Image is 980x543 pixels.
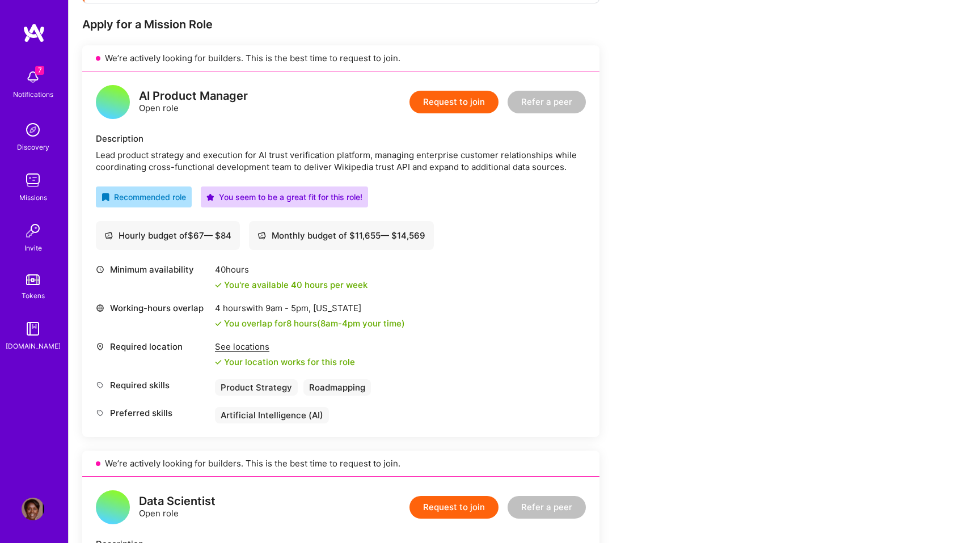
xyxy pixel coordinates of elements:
[6,340,61,352] div: [DOMAIN_NAME]
[215,279,367,291] div: You're available 40 hours per week
[24,242,42,254] div: Invite
[82,45,599,71] div: We’re actively looking for builders. This is the best time to request to join.
[104,230,231,241] div: Hourly budget of $ 67 — $ 84
[96,342,104,351] i: icon Location
[19,192,47,203] div: Missions
[96,381,104,389] i: icon Tag
[96,133,586,145] div: Description
[22,498,44,520] img: User Avatar
[508,496,586,519] button: Refer a peer
[96,302,209,314] div: Working-hours overlap
[215,407,329,423] div: Artificial Intelligence (AI)
[215,379,298,396] div: Product Strategy
[215,264,367,275] div: 40 hours
[35,66,44,75] span: 7
[257,231,266,240] i: icon Cash
[215,359,222,366] i: icon Check
[215,320,222,327] i: icon Check
[206,193,214,201] i: icon PurpleStar
[17,141,49,153] div: Discovery
[96,407,209,419] div: Preferred skills
[215,302,405,314] div: 4 hours with [US_STATE]
[13,88,53,100] div: Notifications
[19,498,47,520] a: User Avatar
[102,193,109,201] i: icon RecommendedBadge
[215,341,355,353] div: See locations
[263,303,313,313] span: 9am - 5pm ,
[22,219,44,242] img: Invite
[82,17,599,32] div: Apply for a Mission Role
[303,379,371,396] div: Roadmapping
[139,495,216,519] div: Open role
[257,230,425,241] div: Monthly budget of $ 11,655 — $ 14,569
[104,231,113,240] i: icon Cash
[82,451,599,477] div: We’re actively looking for builders. This is the best time to request to join.
[206,191,362,203] div: You seem to be a great fit for this role!
[320,318,360,329] span: 8am - 4pm
[96,264,209,275] div: Minimum availability
[23,23,45,43] img: logo
[96,304,104,312] i: icon World
[26,274,40,285] img: tokens
[139,495,216,507] div: Data Scientist
[22,290,45,302] div: Tokens
[102,191,186,203] div: Recommended role
[215,356,355,368] div: Your location works for this role
[96,379,209,391] div: Required skills
[215,282,222,289] i: icon Check
[409,496,499,519] button: Request to join
[22,66,44,88] img: bell
[508,91,586,113] button: Refer a peer
[22,169,44,192] img: teamwork
[224,317,405,329] div: You overlap for 8 hours ( your time)
[22,317,44,340] img: guide book
[96,409,104,417] i: icon Tag
[139,90,248,102] div: AI Product Manager
[96,341,209,353] div: Required location
[22,118,44,141] img: discovery
[409,91,499,113] button: Request to join
[96,265,104,274] i: icon Clock
[96,149,586,173] div: Lead product strategy and execution for AI trust verification platform, managing enterprise custo...
[139,90,248,114] div: Open role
